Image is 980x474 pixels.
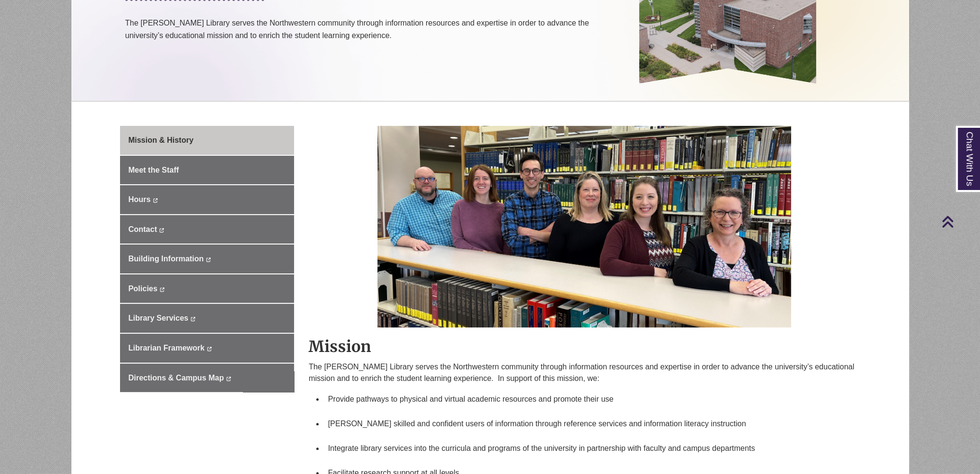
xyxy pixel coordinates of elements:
span: Directions & Campus Map [128,374,224,382]
p: The [PERSON_NAME] Library serves the Northwestern community through information resources and exp... [125,17,625,66]
i: This link opens in a new window [207,347,212,351]
a: Meet the Staff [120,156,294,185]
span: Policies [128,284,157,293]
a: Back to Top [941,215,978,228]
strong: Mission [309,337,371,356]
img: Berntsen Library Staff Directory [377,121,791,328]
p: Provide pathways to physical and virtual academic resources and promote their use [328,393,856,405]
span: Library Services [128,314,188,322]
a: Library Services [120,304,294,333]
i: This link opens in a new window [160,287,165,292]
a: Building Information [120,244,294,273]
i: This link opens in a new window [153,198,158,203]
span: Mission & History [128,136,193,144]
span: Contact [128,225,157,233]
i: This link opens in a new window [206,257,211,262]
a: Mission & History [120,126,294,155]
p: The [PERSON_NAME] Library serves the Northwestern community through information resources and exp... [309,361,860,384]
div: Guide Page Menu [120,126,294,392]
a: Contact [120,215,294,244]
span: Librarian Framework [128,344,204,352]
i: This link opens in a new window [226,377,231,381]
p: Integrate library services into the curricula and programs of the university in partnership with ... [328,443,856,454]
span: Building Information [128,255,203,263]
a: Policies [120,274,294,303]
a: Librarian Framework [120,334,294,363]
span: Meet the Staff [128,166,179,174]
p: [PERSON_NAME] skilled and confident users of information through reference services and informati... [328,418,856,430]
i: This link opens in a new window [190,317,196,321]
i: This link opens in a new window [159,228,164,232]
a: Directions & Campus Map [120,364,294,393]
span: Hours [128,195,150,203]
a: Hours [120,185,294,214]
